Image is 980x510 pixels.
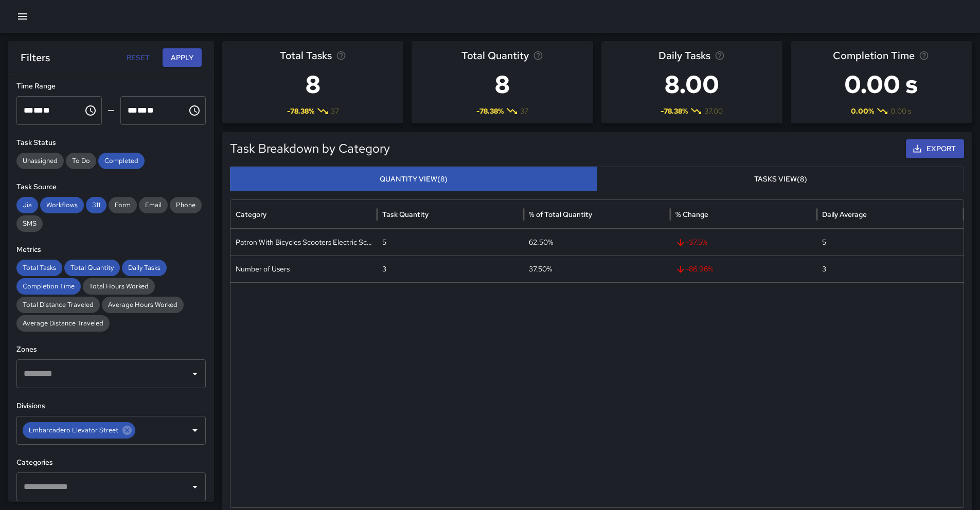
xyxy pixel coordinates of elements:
button: Choose time, selected time is 10:00 AM [80,100,101,121]
span: Embarcadero Elevator Street [23,425,124,435]
span: -86.96 % [675,256,812,282]
span: 0.00 s [890,106,911,116]
span: -78.38 % [661,106,688,116]
span: Jia [16,200,38,210]
span: Hours [128,106,137,114]
h3: 8 [461,64,543,105]
h3: 0.00 s [833,64,929,105]
div: Completion Time [16,278,81,295]
div: % Change [675,210,708,219]
div: Form [109,197,137,213]
svg: Total task quantity in the selected period, compared to the previous period. [533,50,543,61]
span: 0.00 % [851,106,874,116]
button: Reset [121,48,154,67]
div: 37.50% [524,256,670,282]
div: Number of Users [230,256,377,282]
span: Form [109,200,137,210]
span: Total Quantity [461,47,529,64]
button: Export [906,139,964,158]
div: Embarcadero Elevator Street [23,422,135,439]
span: Total Quantity [64,263,120,273]
h6: Time Range [16,81,206,92]
span: Completed [98,156,145,166]
div: Total Distance Traveled [16,297,100,313]
div: SMS [16,215,43,232]
span: SMS [16,218,43,229]
span: Email [139,200,168,210]
div: Workflows [40,197,84,213]
h3: 8 [280,64,346,105]
div: % of Total Quantity [529,210,592,219]
span: Daily Tasks [122,263,167,273]
div: 5 [377,229,524,256]
h6: Task Status [16,137,206,149]
span: 37.00 [704,106,723,116]
span: Workflows [40,200,84,210]
h6: Metrics [16,244,206,256]
div: Task Quantity [382,210,429,219]
span: Total Tasks [16,263,62,273]
div: Email [139,197,168,213]
div: Category [236,210,266,219]
div: Daily Average [822,210,867,219]
span: Phone [170,200,202,210]
span: Completion Time [833,47,915,64]
div: Average Distance Traveled [16,315,110,332]
span: Unassigned [16,156,64,166]
span: 37 [520,106,528,116]
svg: Average number of tasks per day in the selected period, compared to the previous period. [715,50,725,61]
span: 37 [331,106,339,116]
button: Choose time, selected time is 11:00 AM [184,100,205,121]
button: Apply [163,48,202,67]
div: Unassigned [16,153,64,169]
span: Average Distance Traveled [16,318,110,329]
h3: 8.00 [658,64,725,105]
div: To Do [66,153,96,169]
div: 5 [817,229,964,256]
span: Average Hours Worked [102,300,184,310]
span: Completion Time [16,281,81,292]
span: Hours [24,106,33,114]
h6: Categories [16,457,206,468]
span: -78.38 % [287,106,314,116]
button: Open [188,367,202,381]
span: -37.5 % [675,229,812,256]
div: Total Tasks [16,260,62,276]
span: 311 [86,200,106,210]
div: 3 [377,256,524,282]
svg: Total number of tasks in the selected period, compared to the previous period. [336,50,346,61]
div: Phone [170,197,202,213]
div: Average Hours Worked [102,297,184,313]
h6: Divisions [16,400,206,412]
span: Minutes [137,106,147,114]
svg: Average time taken to complete tasks in the selected period, compared to the previous period. [919,50,929,61]
button: Open [188,423,202,438]
div: Completed [98,153,145,169]
span: To Do [66,156,96,166]
div: 62.50% [524,229,670,256]
h5: Task Breakdown by Category [230,140,779,157]
div: Total Quantity [64,260,120,276]
div: 311 [86,197,106,213]
h6: Task Source [16,181,206,193]
span: Total Tasks [280,47,332,64]
h6: Filters [21,49,50,66]
span: -78.38 % [476,106,504,116]
span: Total Hours Worked [83,281,155,292]
span: Minutes [33,106,43,114]
button: Open [188,480,202,494]
div: Daily Tasks [122,260,167,276]
button: Tasks View(8) [597,167,964,192]
span: Total Distance Traveled [16,300,100,310]
div: 3 [817,256,964,282]
h6: Zones [16,344,206,355]
div: Total Hours Worked [83,278,155,295]
span: Meridiem [147,106,154,114]
button: Quantity View(8) [230,167,597,192]
span: Meridiem [43,106,50,114]
div: Jia [16,197,38,213]
div: Patron With Bicycles Scooters Electric Scooters [230,229,377,256]
span: Daily Tasks [658,47,710,64]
